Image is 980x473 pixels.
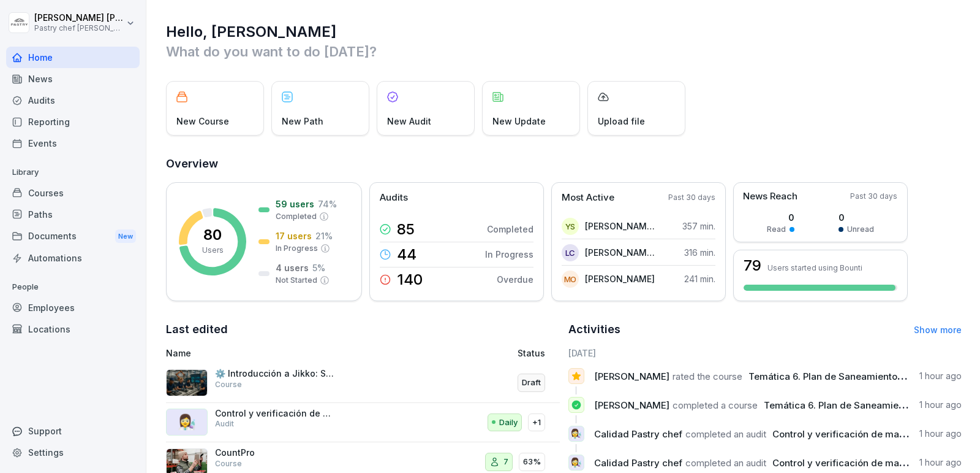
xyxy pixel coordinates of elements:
[276,229,312,242] p: 17 users
[562,191,614,205] p: Most Active
[594,457,682,469] span: Calidad Pastry chef
[215,379,242,390] p: Course
[503,456,508,468] p: 7
[497,273,533,286] p: Overdue
[276,211,317,222] p: Completed
[34,13,124,23] p: [PERSON_NAME] [PERSON_NAME]
[6,225,140,248] a: DocumentsNew
[397,247,417,262] p: 44
[673,371,742,382] span: rated the course
[562,218,579,235] div: YS
[312,261,325,274] p: 5 %
[684,272,715,285] p: 241 min.
[166,347,409,360] p: Name
[6,297,140,318] a: Employees
[166,42,962,61] p: What do you want to do [DATE]?
[397,272,423,287] p: 140
[562,244,579,261] div: LC
[282,115,323,128] p: New Path
[919,399,962,411] p: 1 hour ago
[772,457,952,469] span: Control y verificación de manipuladores
[397,222,415,237] p: 85
[682,220,715,233] p: 357 min.
[34,24,124,33] p: Pastry chef [PERSON_NAME] y Cocina gourmet
[522,377,541,389] p: Draft
[585,272,655,285] p: [PERSON_NAME]
[178,411,196,433] p: 👩‍🔬
[276,198,314,210] p: 59 users
[215,368,337,379] p: ⚙️ Introducción a Jikko: Software MES para Producción
[767,224,786,235] p: Read
[594,371,669,382] span: [PERSON_NAME]
[6,182,140,204] div: Courses
[764,399,945,411] span: Temática 6. Plan de Saneamiento Básico
[6,277,140,297] p: People
[673,399,758,411] span: completed a course
[166,22,962,42] h1: Hello, [PERSON_NAME]
[532,417,541,429] p: +1
[6,204,140,225] div: Paths
[203,228,222,242] p: 80
[485,248,533,261] p: In Progress
[598,115,645,128] p: Upload file
[562,271,579,288] div: MO
[744,258,761,273] h3: 79
[518,347,545,360] p: Status
[914,325,962,335] a: Show more
[570,454,582,471] p: 👩‍🔬
[215,418,234,429] p: Audit
[318,198,337,210] p: 74 %
[668,192,715,203] p: Past 30 days
[767,211,794,224] p: 0
[176,115,229,128] p: New Course
[772,428,952,440] span: Control y verificación de manipuladores
[215,447,337,458] p: CountPro
[276,243,318,254] p: In Progress
[276,275,317,286] p: Not Started
[6,318,140,340] div: Locations
[315,229,333,242] p: 21 %
[685,428,766,440] span: completed an audit
[767,263,862,272] p: Users started using Bounti
[492,115,546,128] p: New Update
[594,428,682,440] span: Calidad Pastry chef
[839,211,874,224] p: 0
[6,247,140,269] a: Automations
[166,363,560,403] a: ⚙️ Introducción a Jikko: Software MES para ProducciónCourseDraft
[6,442,140,463] a: Settings
[166,403,560,443] a: 👩‍🔬Control y verificación de manipuladoresAuditDaily+1
[499,417,518,429] p: Daily
[276,261,309,274] p: 4 users
[568,347,962,360] h6: [DATE]
[166,321,560,338] h2: Last edited
[585,246,655,259] p: [PERSON_NAME] [PERSON_NAME]
[6,111,140,133] a: Reporting
[6,68,140,90] a: News
[594,399,669,411] span: [PERSON_NAME]
[585,220,655,233] p: [PERSON_NAME] Soche
[685,457,766,469] span: completed an audit
[919,456,962,469] p: 1 hour ago
[6,420,140,442] div: Support
[6,47,140,68] a: Home
[166,155,962,172] h2: Overview
[743,190,797,204] p: News Reach
[570,425,582,442] p: 👩‍🔬
[202,245,224,256] p: Users
[115,229,136,244] div: New
[6,163,140,182] p: Library
[380,191,408,205] p: Audits
[919,428,962,440] p: 1 hour ago
[6,90,140,111] a: Audits
[6,133,140,154] a: Events
[6,225,140,248] div: Documents
[847,224,874,235] p: Unread
[215,408,337,419] p: Control y verificación de manipuladores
